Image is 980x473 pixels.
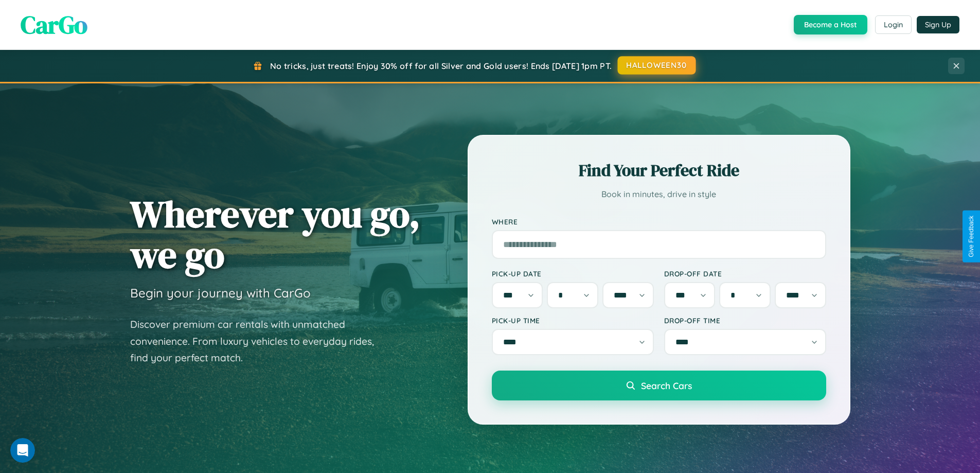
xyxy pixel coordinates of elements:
[492,269,654,278] label: Pick-up Date
[492,316,654,325] label: Pick-up Time
[21,8,87,42] span: CarGo
[270,61,612,71] span: No tricks, just treats! Enjoy 30% off for all Silver and Gold users! Ends [DATE] 1pm PT.
[794,15,867,34] button: Become a Host
[664,316,826,325] label: Drop-off Time
[875,15,912,34] button: Login
[130,194,420,275] h1: Wherever you go, we go
[10,438,35,463] iframe: Intercom live chat
[130,285,311,301] h3: Begin your journey with CarGo
[492,159,826,182] h2: Find Your Perfect Ride
[492,217,826,226] label: Where
[492,187,826,202] p: Book in minutes, drive in style
[664,269,826,278] label: Drop-off Date
[618,56,696,75] button: HALLOWEEN30
[130,316,387,366] p: Discover premium car rentals with unmatched convenience. From luxury vehicles to everyday rides, ...
[968,216,975,257] div: Give Feedback
[641,380,692,391] span: Search Cars
[917,16,959,33] button: Sign Up
[492,371,826,400] button: Search Cars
